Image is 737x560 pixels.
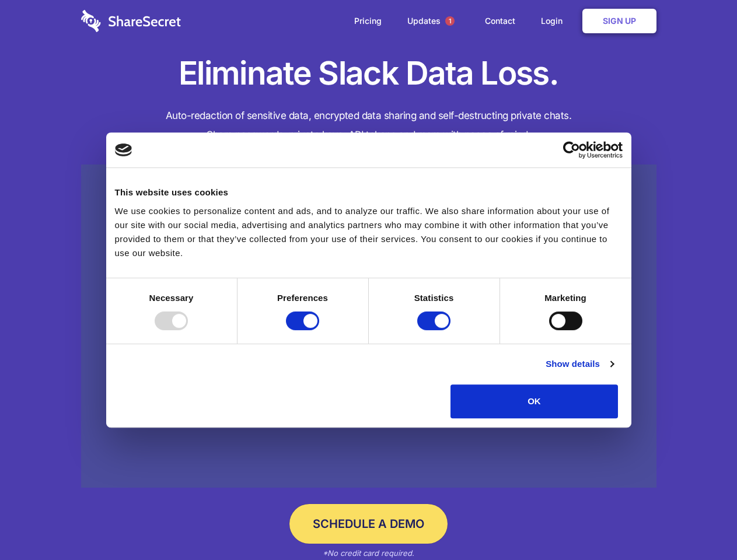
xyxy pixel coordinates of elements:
span: 1 [445,16,455,26]
strong: Marketing [544,293,586,303]
button: OK [450,384,618,418]
img: logo-wordmark-white-trans-d4663122ce5f474addd5e946df7df03e33cb6a1c49d2221995e7729f52c070b2.svg [81,10,181,32]
img: logo [115,143,132,156]
a: Schedule a Demo [289,504,448,544]
a: Sign Up [582,9,656,33]
strong: Necessary [149,293,194,303]
a: Login [529,3,580,39]
h4: Auto-redaction of sensitive data, encrypted data sharing and self-destructing private chats. Shar... [81,106,656,145]
a: Show details [546,357,613,371]
a: Contact [473,3,527,39]
a: Pricing [343,3,393,39]
em: *No credit card required. [323,548,414,558]
strong: Preferences [277,293,328,303]
strong: Statistics [414,293,454,303]
div: This website uses cookies [115,185,623,199]
div: We use cookies to personalize content and ads, and to analyze our traffic. We also share informat... [115,204,623,260]
a: Wistia video thumbnail [81,164,656,488]
h1: Eliminate Slack Data Loss. [81,52,656,94]
a: Usercentrics Cookiebot - opens in a new window [521,141,623,159]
